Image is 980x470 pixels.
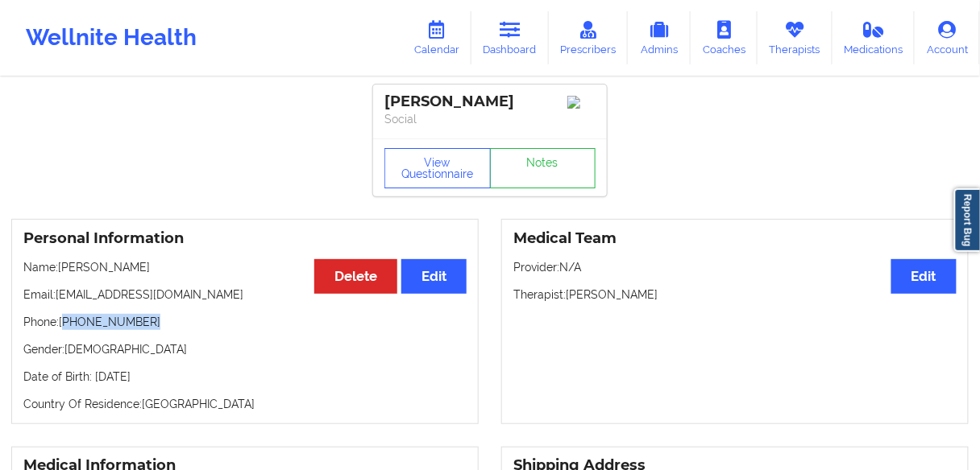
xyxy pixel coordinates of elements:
div: [PERSON_NAME] [384,93,596,111]
p: Country Of Residence: [GEOGRAPHIC_DATA] [23,396,467,412]
p: Gender: [DEMOGRAPHIC_DATA] [23,341,467,357]
p: Social [384,111,596,127]
h3: Medical Team [513,229,957,248]
img: Image%2Fplaceholer-image.png [567,96,596,109]
button: Edit [401,259,467,294]
a: Prescribers [549,11,629,64]
p: Provider: N/A [513,259,957,275]
a: Notes [490,148,596,188]
a: Medications [833,11,916,64]
p: Email: [EMAIL_ADDRESS][DOMAIN_NAME] [23,287,467,303]
h3: Personal Information [23,229,467,248]
p: Phone: [PHONE_NUMBER] [23,314,467,330]
a: Calendar [402,11,471,64]
a: Dashboard [471,11,549,64]
button: View Questionnaire [384,148,491,188]
a: Coaches [691,11,758,64]
p: Therapist: [PERSON_NAME] [513,287,957,303]
button: Edit [891,259,957,294]
p: Date of Birth: [DATE] [23,369,467,385]
button: Delete [314,259,397,294]
p: Name: [PERSON_NAME] [23,259,467,275]
a: Account [915,11,980,64]
a: Therapists [758,11,833,64]
a: Admins [628,11,691,64]
a: Report Bug [954,188,980,252]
